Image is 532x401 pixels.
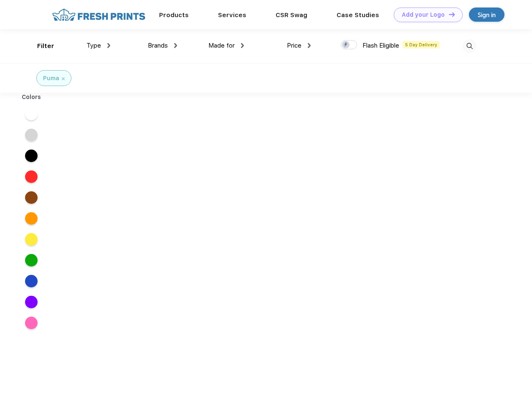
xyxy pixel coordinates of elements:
[159,11,189,19] a: Products
[107,43,110,48] img: dropdown.png
[469,8,504,22] a: Sign in
[463,39,476,53] img: desktop_search.svg
[15,93,48,102] div: Colors
[50,8,148,22] img: fo%20logo%202.webp
[402,11,445,18] div: Add your Logo
[308,43,311,48] img: dropdown.png
[478,10,496,20] div: Sign in
[287,42,301,49] span: Price
[174,43,177,48] img: dropdown.png
[86,42,101,49] span: Type
[43,74,59,83] div: Puma
[37,41,54,51] div: Filter
[208,42,235,49] span: Made for
[62,77,65,80] img: filter_cancel.svg
[218,11,246,19] a: Services
[449,12,455,17] img: DT
[362,42,399,49] span: Flash Eligible
[241,43,244,48] img: dropdown.png
[276,11,307,19] a: CSR Swag
[148,42,168,49] span: Brands
[403,41,440,48] span: 5 Day Delivery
